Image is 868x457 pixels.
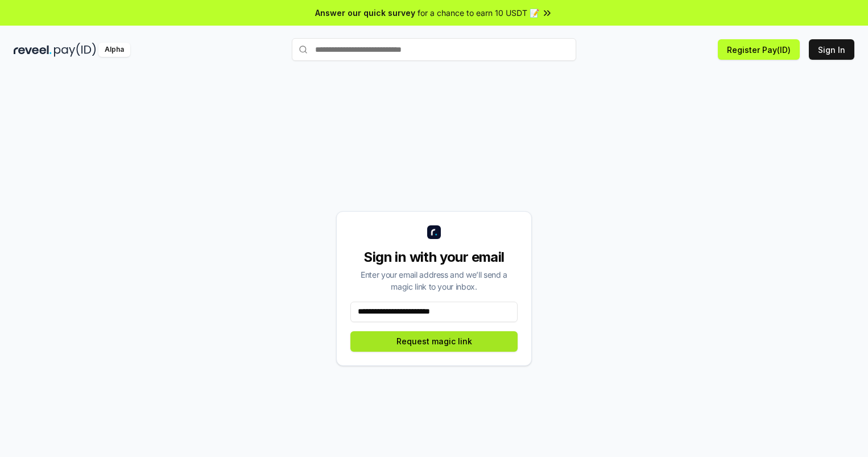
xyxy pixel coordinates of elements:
img: pay_id [54,43,96,57]
button: Request magic link [350,331,518,352]
img: logo_small [427,225,441,239]
button: Sign In [809,39,854,60]
img: reveel_dark [14,43,52,57]
div: Enter your email address and we’ll send a magic link to your inbox. [350,269,518,293]
div: Alpha [98,43,130,57]
button: Register Pay(ID) [718,39,800,60]
span: for a chance to earn 10 USDT 📝 [418,7,539,19]
div: Sign in with your email [350,248,518,266]
span: Answer our quick survey [315,7,415,19]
